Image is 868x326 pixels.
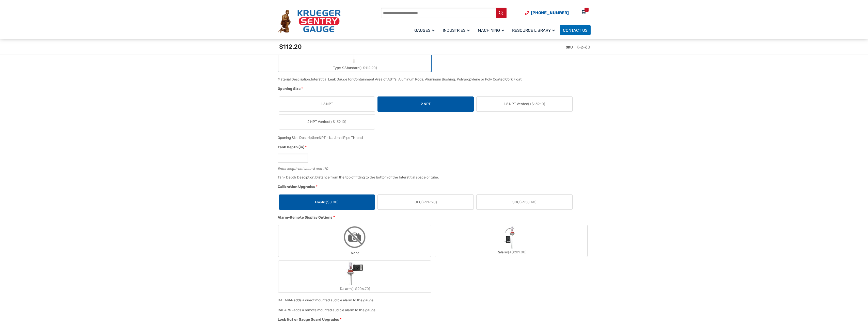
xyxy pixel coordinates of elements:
[512,200,536,205] span: SGC
[311,77,523,81] div: Interstitial Leak Gauge for Containment Area of AST's. Aluminum Rods. Aluminum Bushing. Polypropy...
[509,24,560,36] a: Resource Library
[278,175,315,180] span: Tank Depth Desciption:
[504,101,545,107] span: 1.5 NPT Vented
[340,317,341,322] abbr: required
[278,215,333,220] span: Alarm-Remote Display Options
[577,45,590,50] span: K-2-60
[528,102,545,106] span: (+$139.10)
[443,28,470,33] span: Industries
[478,28,504,33] span: Machining
[305,144,307,150] abbr: required
[329,120,346,124] span: (+$139.10)
[278,77,311,81] span: Material Description:
[440,24,475,36] a: Industries
[563,28,588,33] span: Contact Us
[278,308,293,312] span: RALARM-
[352,287,370,291] span: (+$206.70)
[294,298,373,302] div: adds a direct mounted audible alarm to the gauge
[359,66,377,70] span: (+$112.20)
[278,225,431,257] label: None
[525,10,569,16] a: Phone Number (920) 434-8860
[278,10,341,33] img: Krueger Sentry Gauge
[278,185,315,189] span: Calibration Upgrades
[316,184,318,189] abbr: required
[321,101,333,107] span: 1.5 NPT
[278,317,339,322] span: Lock Nut or Gauge Guard Upgrades
[414,28,435,33] span: Gauges
[307,119,346,124] span: 2 NPT Vented
[278,87,301,91] span: Opening Size
[278,145,304,149] span: Tank Depth (in)
[278,64,431,72] div: Type K Standard
[301,86,303,91] abbr: required
[586,8,587,12] div: 0
[519,200,536,204] span: (+$58.40)
[508,250,527,254] span: (+$281.00)
[566,45,573,50] span: SKU
[315,175,439,180] div: Distance from the top of fitting to the bottom of the Interstitial space or tube.
[315,200,339,205] span: Plastic
[278,136,319,140] span: Opening Size Description:
[560,25,591,35] a: Contact Us
[435,226,587,256] label: Ralarm
[415,200,437,205] span: GLC
[435,249,587,256] div: Ralarm
[421,101,431,107] span: 2 NPT
[512,28,555,33] span: Resource Library
[278,249,431,257] div: None
[278,298,294,302] span: DALARM-
[411,24,440,36] a: Gauges
[326,200,339,204] span: ($0.00)
[278,285,431,292] div: Dalarm
[333,215,335,220] abbr: required
[319,136,363,140] div: NPT - National Pipe Thread
[421,200,437,204] span: (+$17.20)
[293,308,375,312] div: adds a remote mounted audible alarm to the gauge
[278,166,588,170] div: Enter length between 6 and 170
[531,10,569,15] span: [PHONE_NUMBER]
[278,261,431,292] label: Dalarm
[475,24,509,36] a: Machining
